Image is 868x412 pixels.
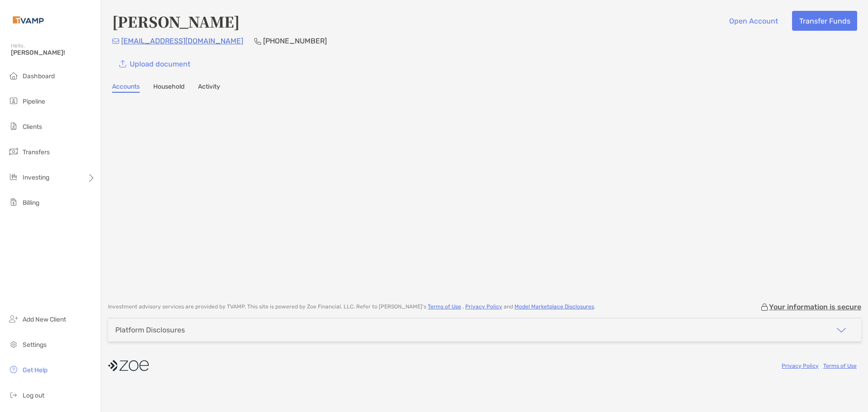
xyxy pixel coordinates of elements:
p: Investment advisory services are provided by TVAMP . This site is powered by Zoe Financial, LLC. ... [108,303,595,310]
img: clients icon [8,121,19,132]
img: Zoe Logo [11,4,46,36]
img: pipeline icon [8,95,19,106]
span: Billing [23,199,39,207]
div: Platform Disclosures [115,326,185,334]
img: settings icon [8,339,19,350]
img: Phone Icon [254,38,261,45]
img: add_new_client icon [8,313,19,324]
p: Your information is secure [769,303,861,311]
img: transfers icon [8,146,19,157]
img: investing icon [8,171,19,182]
span: Add New Client [23,316,66,323]
a: Household [153,83,184,93]
span: Settings [23,341,47,349]
h4: [PERSON_NAME] [112,11,240,32]
button: Transfer Funds [792,11,857,31]
img: get-help icon [8,364,19,375]
a: Privacy Policy [465,303,502,310]
span: Transfers [23,148,50,156]
a: Terms of Use [428,303,461,310]
p: [EMAIL_ADDRESS][DOMAIN_NAME] [121,35,243,47]
span: Get Help [23,366,47,374]
img: company logo [108,355,149,376]
a: Privacy Policy [782,363,819,369]
span: [PERSON_NAME]! [11,49,95,57]
span: Investing [23,174,49,181]
a: Terms of Use [823,363,857,369]
span: Dashboard [23,72,55,80]
a: Model Marketplace Disclosures [514,303,594,310]
img: billing icon [8,197,19,208]
p: [PHONE_NUMBER] [263,35,327,47]
a: Accounts [112,83,140,93]
img: logout icon [8,389,19,400]
img: icon arrow [836,325,847,336]
img: button icon [119,60,126,68]
img: dashboard icon [8,70,19,81]
span: Pipeline [23,98,45,105]
button: Open Account [722,11,785,31]
a: Upload document [112,54,197,74]
span: Clients [23,123,42,131]
a: Activity [198,83,220,93]
span: Log out [23,392,44,399]
img: Email Icon [112,38,119,44]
